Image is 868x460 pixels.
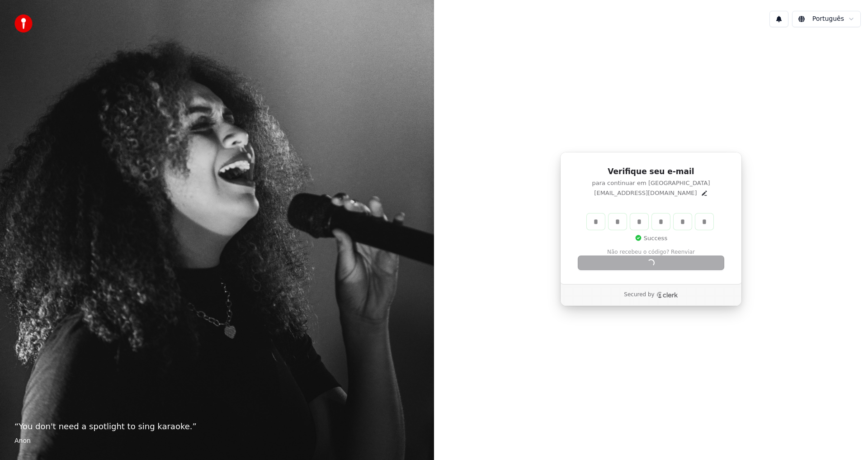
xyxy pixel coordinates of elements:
[656,292,678,298] a: Clerk logo
[578,166,724,177] h1: Verifique seu e-mail
[14,420,420,433] p: “ You don't need a spotlight to sing karaoke. ”
[585,212,715,232] div: Verification code input
[624,291,654,299] p: Secured by
[635,234,667,242] p: Success
[594,189,697,197] p: [EMAIL_ADDRESS][DOMAIN_NAME]
[14,14,33,33] img: youka
[701,190,708,197] button: Edit
[14,436,420,446] footer: Anon
[578,179,724,187] p: para continuar em [GEOGRAPHIC_DATA]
